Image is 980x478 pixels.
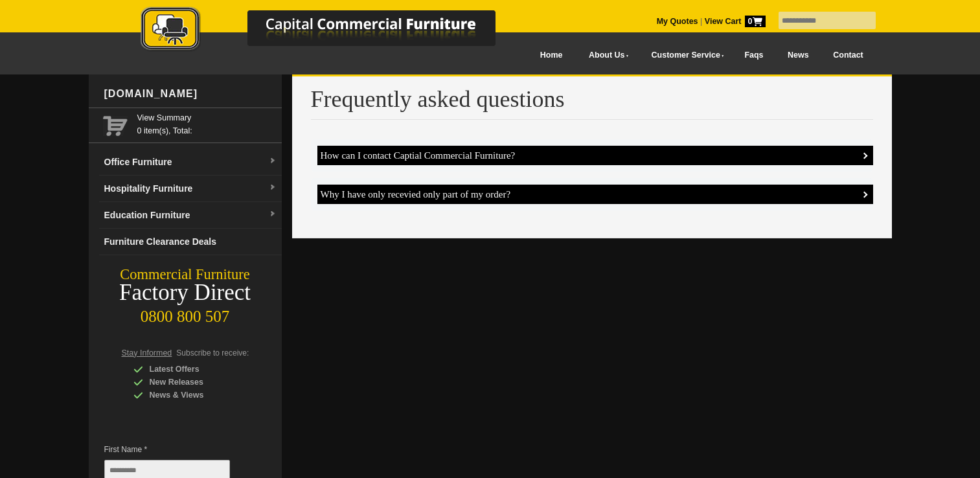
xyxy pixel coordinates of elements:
img: dropdown [269,211,277,218]
a: View Summary [137,111,277,124]
h4: Why I have only recevied only part of my order? [317,185,873,204]
div: Latest Offers [133,363,256,376]
img: dropdown [269,184,277,192]
a: Furniture Clearance Deals [99,229,282,255]
span: 0 [745,16,766,27]
h1: Frequently asked questions [311,87,873,120]
a: Contact [821,41,875,70]
div: New Releases [133,376,256,389]
a: Office Furnituredropdown [99,149,282,176]
div: 0800 800 507 [89,301,282,326]
div: [DOMAIN_NAME] [99,74,282,113]
div: Factory Direct [89,284,282,302]
a: Education Furnituredropdown [99,202,282,229]
h4: How can I contact Captial Commercial Furniture? [317,146,873,165]
a: News [775,41,821,70]
span: 0 item(s), Total: [137,111,277,135]
a: Hospitality Furnituredropdown [99,176,282,202]
span: First Name * [104,443,249,456]
strong: View Cart [705,17,766,26]
img: dropdown [269,157,277,165]
span: Stay Informed [122,348,172,358]
a: Capital Commercial Furniture Logo [105,6,558,58]
a: Faqs [733,41,776,70]
div: News & Views [133,389,256,402]
span: Subscribe to receive: [176,348,249,358]
a: View Cart0 [702,17,765,26]
a: My Quotes [657,17,698,26]
div: Commercial Furniture [89,266,282,284]
a: About Us [575,41,637,70]
a: Customer Service [637,41,732,70]
img: Capital Commercial Furniture Logo [105,6,558,54]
